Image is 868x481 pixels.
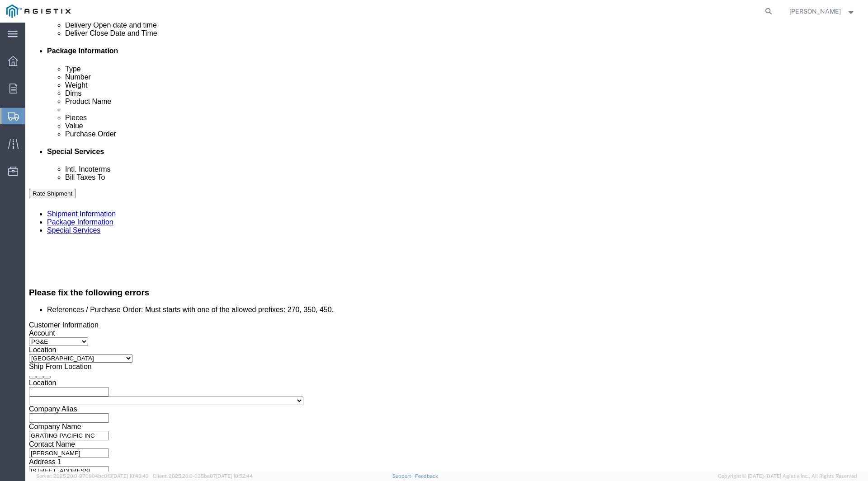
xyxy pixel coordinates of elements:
iframe: FS Legacy Container [25,23,868,472]
span: Troy Milliorn [789,6,841,16]
span: Client: 2025.20.0-035ba07 [153,473,253,479]
span: Copyright © [DATE]-[DATE] Agistix Inc., All Rights Reserved [718,472,857,480]
span: [DATE] 10:43:43 [112,473,149,479]
a: Support [392,473,415,479]
span: [DATE] 10:52:44 [216,473,253,479]
button: [PERSON_NAME] [789,6,856,17]
span: Server: 2025.20.0-970904bc0f3 [36,473,149,479]
a: Feedback [415,473,438,479]
img: logo [6,5,71,18]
